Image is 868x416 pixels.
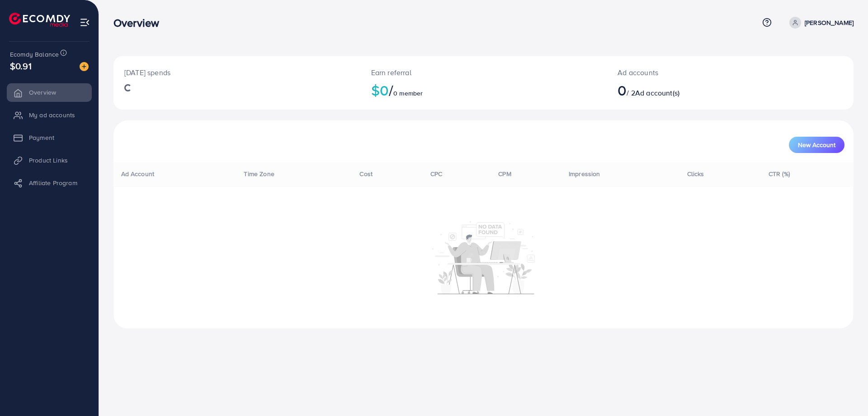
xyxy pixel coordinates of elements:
[789,137,844,153] button: New Account
[10,59,32,72] span: $0.91
[371,81,596,99] h2: $0
[80,17,90,28] img: menu
[124,67,349,78] p: [DATE] spends
[389,80,393,100] span: /
[618,80,627,100] span: 0
[618,67,781,78] p: Ad accounts
[798,142,835,148] span: New Account
[371,67,596,78] p: Earn referral
[786,17,854,29] a: [PERSON_NAME]
[635,88,679,98] span: Ad account(s)
[80,62,89,71] img: image
[618,81,781,99] h2: / 2
[393,89,423,98] span: 0 member
[805,17,854,28] p: [PERSON_NAME]
[9,13,70,27] img: logo
[10,50,59,59] span: Ecomdy Balance
[113,16,166,29] h3: Overview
